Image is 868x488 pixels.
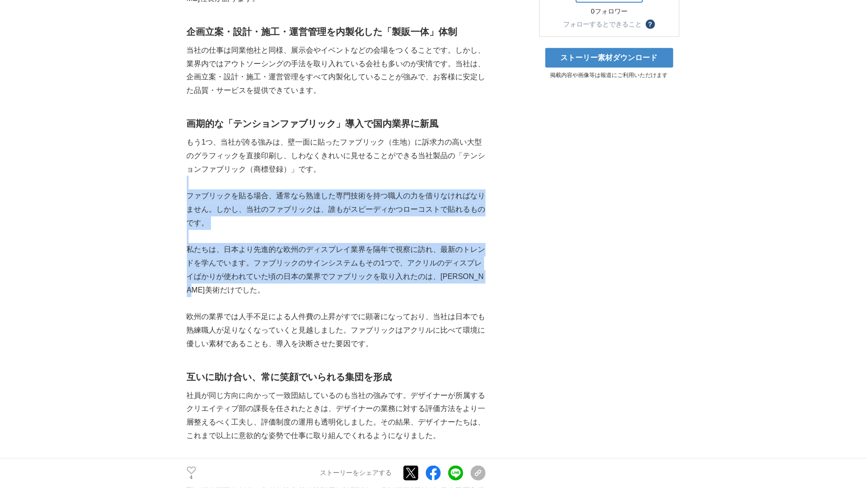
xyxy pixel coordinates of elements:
[187,189,486,230] p: ファブリックを貼る場合、通常なら熟達した専門技術を持つ職人の力を借りなければなりません。しかし、当社のファブリックは、誰もがスピーディかつローコストで貼れるものです。
[187,44,486,98] p: 当社の仕事は同業他社と同様、展示会やイベントなどの会場をつくることです。しかし、業界内ではアウトソーシングの手法を取り入れている会社も多いのが実情です。当社は、企画立案・設計・施工・運営管理をす...
[539,71,679,79] p: 掲載内容や画像等は報道にご利用いただけます
[545,48,673,68] a: ストーリー素材ダウンロード
[187,369,486,384] h2: 互いに助け合い、常に笑顔でいられる集団を形成
[187,389,486,443] p: 社員が同じ方向に向かって一致団結しているのも当社の強みです。デザイナーが所属するクリエイティブ部の課長を任されたときは、デザイナーの業務に対する評価方法をより一層整えるべく工夫し、評価制度の運用...
[187,243,486,297] p: 私たちは、日本より先進的な欧州のディスプレイ業界を隔年で視察に訪れ、最新のトレンドを学んでいます。ファブリックのサインシステムもその1つで、アクリルのディスプレイばかりが使われていた頃の日本の業...
[564,21,642,28] div: フォローするとできること
[187,24,486,39] h2: 企画立案・設計・施工・運営管理を内製化した「製販一体」体制
[187,136,486,176] p: もう1つ、当社が誇る強みは、壁一面に貼ったファブリック（生地）に訴求力の高い大型のグラフィックを直接印刷し、しわなくきれいに見せることができる当社製品の「テンションファブリック（商標登録）」です。
[646,20,655,29] button: ？
[187,310,486,350] p: 欧州の業界では人手不足による人件費の上昇がすでに顕著になっており、当社は日本でも熟練職人が足りなくなっていくと見越しました。ファブリックはアクリルに比べて環境に優しい素材であることも、導入を決断...
[576,7,643,16] div: 0フォロワー
[187,475,196,480] p: 4
[187,116,486,131] h2: 画期的な「テンションファブリック」導入で国内業界に新風
[647,21,654,28] span: ？
[320,469,392,478] p: ストーリーをシェアする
